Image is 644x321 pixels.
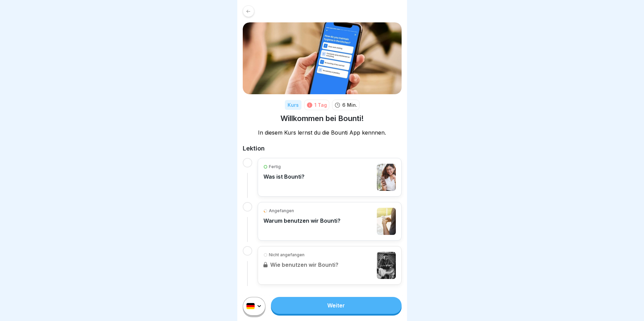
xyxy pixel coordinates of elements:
[377,208,396,235] img: cljrty48g014aeu01xhhb0few.jpg
[243,129,402,136] p: In diesem Kurs lernst du die Bounti App kennnen.
[314,101,327,108] div: 1 Tag
[269,164,281,170] p: Fertig
[269,208,294,214] p: Angefangen
[377,164,396,191] img: cljrty16a013ueu01ep0uwpyx.jpg
[263,208,396,235] a: AngefangenWarum benutzen wir Bounti?
[246,303,255,309] img: de.svg
[342,101,357,108] p: 6 Min.
[271,297,401,314] a: Weiter
[263,164,396,191] a: FertigWas ist Bounti?
[280,114,364,123] h1: Willkommen bei Bounti!
[243,22,402,94] img: xh3bnih80d1pxcetv9zsuevg.png
[263,173,305,180] p: Was ist Bounti?
[285,100,301,110] div: Kurs
[263,217,341,224] p: Warum benutzen wir Bounti?
[243,144,402,153] h2: Lektion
